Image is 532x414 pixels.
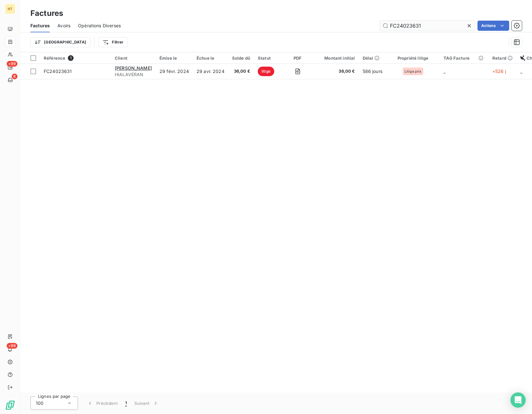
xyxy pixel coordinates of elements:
[193,64,228,79] td: 29 avr. 2024
[520,69,522,74] span: _
[258,67,274,76] span: litige
[115,65,152,71] span: [PERSON_NAME]
[492,69,506,74] span: +526 j
[258,56,278,61] div: Statut
[57,23,70,29] span: Avoirs
[317,56,355,61] div: Montant initial
[83,397,121,410] button: Précédent
[197,56,224,61] div: Échue le
[7,61,17,67] span: +99
[156,64,193,79] td: 29 févr. 2024
[125,400,127,406] span: 1
[12,74,17,79] span: 8
[363,56,382,61] div: Délai
[5,4,15,14] div: NT
[44,56,65,61] span: Référence
[30,23,50,29] span: Factures
[78,23,121,29] span: Opérations Diverses
[7,343,17,349] span: +99
[359,64,386,79] td: 586 jours
[444,56,485,61] div: TAG Facture
[159,56,189,61] div: Émise le
[36,400,43,406] span: 100
[510,392,526,408] div: Open Intercom Messenger
[232,68,250,75] span: 36,00 €
[477,21,509,31] button: Actions
[380,21,475,31] input: Rechercher
[44,69,72,74] span: FC24023631
[115,56,152,61] div: Client
[492,56,513,61] div: Retard
[390,56,436,61] div: Propriété litige
[5,400,15,410] img: Logo LeanPay
[444,69,445,74] span: _
[68,55,74,61] span: 1
[317,68,355,75] span: 36,00 €
[121,397,131,410] button: 1
[115,71,152,78] span: HIALAVERAN
[131,397,163,410] button: Suivant
[286,56,309,61] div: PDF
[405,69,422,73] span: Litige prix
[98,37,127,47] button: Filtrer
[232,56,250,61] div: Solde dû
[30,8,63,19] h3: Factures
[30,37,90,47] button: [GEOGRAPHIC_DATA]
